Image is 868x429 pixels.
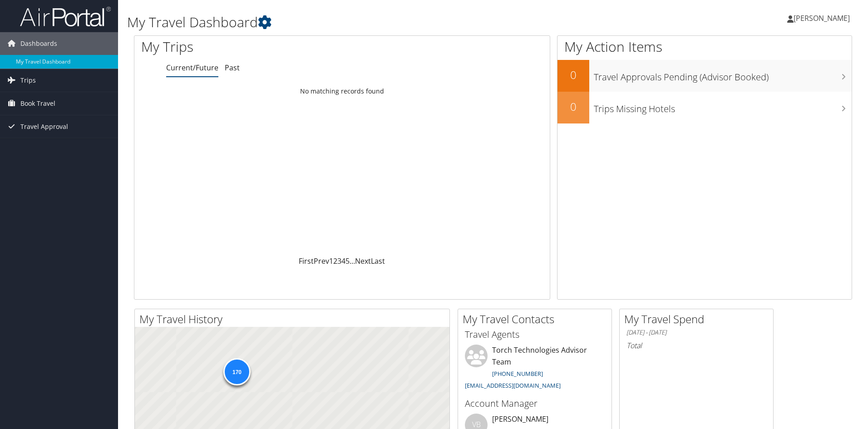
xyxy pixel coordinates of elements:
[371,256,385,266] a: Last
[465,397,605,410] h3: Account Manager
[557,67,589,83] h2: 0
[626,340,766,350] h6: Total
[20,32,57,55] span: Dashboards
[20,115,68,138] span: Travel Approval
[20,6,111,27] img: airportal-logo.png
[465,328,605,341] h3: Travel Agents
[557,60,852,92] a: 0Travel Approvals Pending (Advisor Booked)
[787,5,859,32] a: [PERSON_NAME]
[350,256,355,266] span: …
[141,37,370,56] h1: My Trips
[557,37,852,56] h1: My Action Items
[333,256,337,266] a: 2
[139,311,449,327] h2: My Travel History
[20,69,36,92] span: Trips
[223,358,250,385] div: 170
[345,256,350,266] a: 5
[465,381,561,390] a: [EMAIL_ADDRESS][DOMAIN_NAME]
[624,311,773,327] h2: My Travel Spend
[341,256,345,266] a: 4
[594,66,852,84] h3: Travel Approvals Pending (Advisor Booked)
[314,256,329,266] a: Prev
[794,13,850,23] span: [PERSON_NAME]
[594,98,852,115] h3: Trips Missing Hotels
[166,63,218,73] a: Current/Future
[337,256,341,266] a: 3
[355,256,371,266] a: Next
[492,370,543,378] a: [PHONE_NUMBER]
[557,92,852,123] a: 0Trips Missing Hotels
[463,311,612,327] h2: My Travel Contacts
[299,256,314,266] a: First
[557,99,589,114] h2: 0
[329,256,333,266] a: 1
[225,63,240,73] a: Past
[626,328,766,337] h6: [DATE] - [DATE]
[134,83,550,99] td: No matching records found
[460,345,609,393] li: Torch Technologies Advisor Team
[127,13,615,32] h1: My Travel Dashboard
[20,92,55,115] span: Book Travel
